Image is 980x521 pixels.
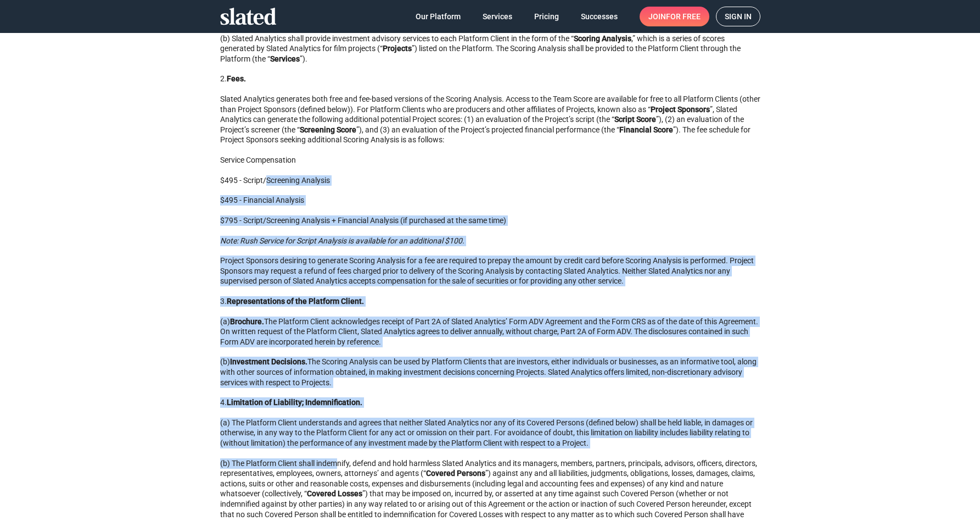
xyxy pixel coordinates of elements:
[220,296,760,307] p: 3.
[572,7,626,26] a: Successes
[525,7,568,26] a: Pricing
[227,297,364,306] strong: Representations of the Platform Client.
[614,115,656,124] strong: Script Score
[220,418,760,448] p: (a) The Platform Client understands and agrees that neither Slated Analytics nor any of its Cover...
[534,7,559,26] span: Pricing
[648,7,701,26] span: Join
[220,236,464,245] i: Note: Rush Service for Script Analysis is available for an additional $100.
[227,74,246,83] strong: Fees.
[666,7,701,26] span: for free
[230,317,264,326] strong: Brochure.
[227,398,362,407] strong: Limitation of Liability; Indemnification.
[383,44,412,53] strong: Projects
[416,7,461,26] span: Our Platform
[220,317,760,347] p: (a) The Platform Client acknowledges receipt of Part 2A of Slated Analytics’ Form ADV Agreement a...
[220,256,760,286] p: Project Sponsors desiring to generate Scoring Analysis for a fee are required to prepay the amoun...
[307,489,362,498] strong: Covered Losses
[640,7,709,26] a: Joinfor free
[220,155,760,165] p: Service Compensation
[220,34,760,64] p: (b) Slated Analytics shall provide investment advisory services to each Platform Client in the fo...
[474,7,521,26] a: Services
[220,357,760,387] p: (b) The Scoring Analysis can be used by Platform Clients that are investors, either individuals o...
[426,469,485,478] strong: Covered Persons
[651,105,710,114] strong: Project Sponsors
[220,195,760,206] p: $495 - Financial Analysis
[483,7,512,26] span: Services
[270,54,300,63] strong: Services
[407,7,469,26] a: Our Platform
[716,7,760,26] a: Sign in
[220,175,760,186] p: $495 - Script/Screening Analysis
[230,357,307,366] strong: Investment Decisions.
[581,7,618,26] span: Successes
[220,94,760,145] p: Slated Analytics generates both free and fee-based versions of the Scoring Analysis. Access to th...
[220,397,760,408] p: 4.
[725,7,752,26] span: Sign in
[574,34,631,43] strong: Scoring Analysis
[220,215,760,226] p: $795 - Script/Screening Analysis + Financial Analysis (if purchased at the same time)
[220,74,760,84] p: 2.
[619,125,673,134] strong: Financial Score
[300,125,356,134] strong: Screening Score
